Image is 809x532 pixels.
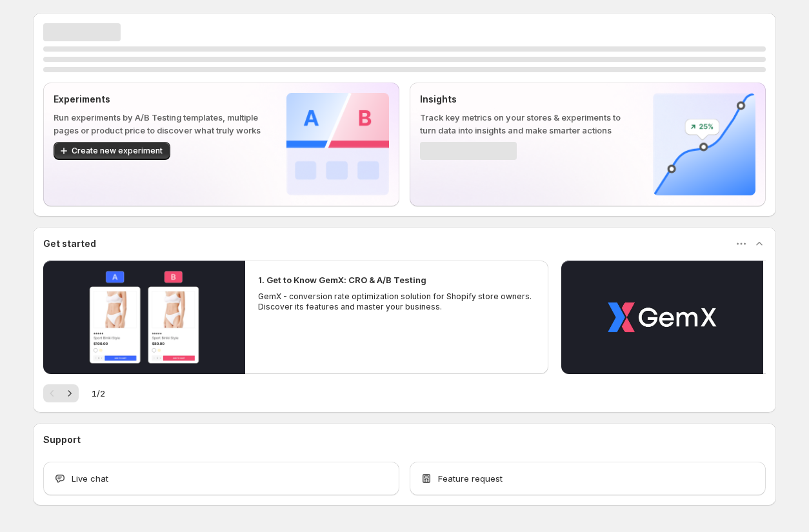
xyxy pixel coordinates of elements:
[420,111,632,137] p: Track key metrics on your stores & experiments to turn data into insights and make smarter actions
[420,93,632,106] p: Insights
[258,273,426,286] h2: 1. Get to Know GemX: CRO & A/B Testing
[72,146,163,156] span: Create new experiment
[72,472,108,485] span: Live chat
[54,142,170,160] button: Create new experiment
[54,111,266,137] p: Run experiments by A/B Testing templates, multiple pages or product price to discover what truly ...
[43,384,79,402] nav: Pagination
[286,93,389,195] img: Experiments
[43,261,245,374] button: Play video
[258,291,535,312] p: GemX - conversion rate optimization solution for Shopify store owners. Discover its features and ...
[54,93,266,106] p: Experiments
[43,433,81,446] h3: Support
[61,384,79,402] button: Next
[43,237,96,250] h3: Get started
[653,93,755,195] img: Insights
[438,472,503,485] span: Feature request
[561,261,763,374] button: Play video
[92,387,105,400] span: 1 / 2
